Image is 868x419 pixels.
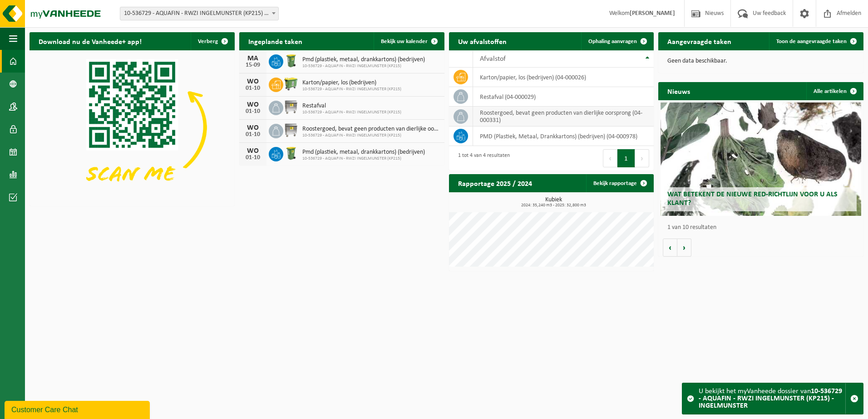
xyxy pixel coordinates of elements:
div: U bekijkt het myVanheede dossier van [699,383,845,414]
span: Roostergoed, bevat geen producten van dierlijke oorsprong [302,126,440,133]
p: Geen data beschikbaar. [667,58,854,64]
img: WB-1100-GAL-GY-01 [283,99,299,115]
span: 10-536729 - AQUAFIN - RWZI INGELMUNSTER (KP215) [302,110,401,115]
span: Pmd (plastiek, metaal, drankkartons) (bedrijven) [302,56,425,63]
a: Bekijk rapportage [586,174,653,192]
img: WB-0660-HPE-GN-50 [283,76,299,92]
span: Ophaling aanvragen [588,39,637,44]
span: Wat betekent de nieuwe RED-richtlijn voor u als klant? [667,191,838,207]
iframe: chat widget [5,399,152,419]
button: 1 [617,149,635,167]
span: 10-536729 - AQUAFIN - RWZI INGELMUNSTER (KP215) [302,133,440,138]
span: Toon de aangevraagde taken [776,39,847,44]
h2: Ingeplande taken [239,32,311,50]
div: 15-09 [244,62,262,68]
img: Download de VHEPlus App [30,50,235,204]
div: WO [244,147,262,155]
a: Alle artikelen [806,82,863,100]
span: Verberg [198,39,218,44]
div: 01-10 [244,108,262,115]
span: 10-536729 - AQUAFIN - RWZI INGELMUNSTER (KP215) [302,156,425,161]
td: roostergoed, bevat geen producten van dierlijke oorsprong (04-000331) [473,107,654,127]
span: 10-536729 - AQUAFIN - RWZI INGELMUNSTER (KP215) [302,63,425,69]
h2: Rapportage 2025 / 2024 [449,174,541,192]
div: 01-10 [244,132,262,138]
h3: Kubiek [454,197,654,208]
a: Bekijk uw kalender [374,32,444,50]
img: WB-0240-HPE-GN-50 [283,53,299,68]
a: Wat betekent de nieuwe RED-richtlijn voor u als klant? [661,102,862,216]
td: restafval (04-000029) [473,87,654,107]
span: 2024: 35,240 m3 - 2025: 32,800 m3 [454,203,654,208]
button: Verberg [191,32,234,50]
div: MA [244,55,262,62]
td: karton/papier, los (bedrijven) (04-000026) [473,68,654,87]
button: Previous [603,149,617,167]
div: 1 tot 4 van 4 resultaten [454,148,510,168]
button: Next [635,149,649,167]
h2: Download nu de Vanheede+ app! [30,32,151,50]
button: Volgende [677,239,691,257]
span: 10-536729 - AQUAFIN - RWZI INGELMUNSTER (KP215) - INGELMUNSTER [120,7,279,20]
img: WB-1100-GAL-GY-01 [283,122,299,138]
span: Karton/papier, los (bedrijven) [302,79,401,87]
div: WO [244,78,262,85]
div: 01-10 [244,155,262,161]
span: 10-536729 - AQUAFIN - RWZI INGELMUNSTER (KP215) - INGELMUNSTER [120,7,278,20]
a: Toon de aangevraagde taken [769,32,863,50]
h2: Aangevraagde taken [658,32,740,50]
span: Restafval [302,102,401,110]
span: Pmd (plastiek, metaal, drankkartons) (bedrijven) [302,149,425,156]
strong: [PERSON_NAME] [630,10,675,17]
img: WB-0240-HPE-GN-50 [283,146,299,161]
h2: Uw afvalstoffen [449,32,516,50]
strong: 10-536729 - AQUAFIN - RWZI INGELMUNSTER (KP215) - INGELMUNSTER [699,388,842,409]
span: Bekijk uw kalender [381,39,428,44]
div: WO [244,101,262,108]
h2: Nieuws [658,82,699,100]
div: WO [244,124,262,132]
button: Vorige [663,239,677,257]
div: 01-10 [244,85,262,92]
td: PMD (Plastiek, Metaal, Drankkartons) (bedrijven) (04-000978) [473,127,654,146]
span: Afvalstof [480,55,506,63]
p: 1 van 10 resultaten [667,224,859,231]
a: Ophaling aanvragen [581,32,653,50]
span: 10-536729 - AQUAFIN - RWZI INGELMUNSTER (KP215) [302,87,401,92]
